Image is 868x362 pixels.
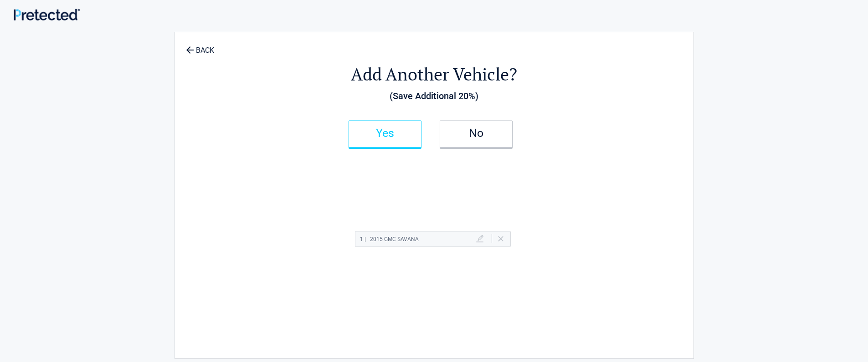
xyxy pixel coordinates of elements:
h3: (Save Additional 20%) [225,88,643,104]
h2: No [449,130,503,136]
h2: Yes [358,130,412,136]
img: Main Logo [14,9,80,20]
h2: Add Another Vehicle? [225,63,643,86]
h2: 2015 GMC SAVANA [360,234,419,245]
a: Delete [498,236,503,241]
a: BACK [184,38,216,54]
span: 1 | [360,236,366,242]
